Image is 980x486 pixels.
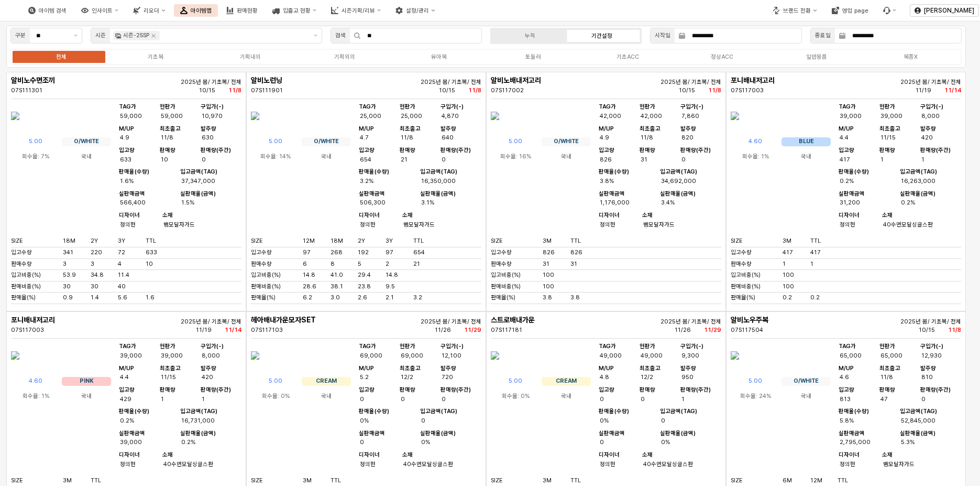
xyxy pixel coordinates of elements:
[566,31,638,40] label: 기간설정
[15,31,26,40] div: 구분
[904,53,918,60] div: 복종X
[70,28,82,43] button: 제안 사항 표시
[910,4,979,17] button: [PERSON_NAME]
[334,53,355,60] div: 기획외의
[815,31,831,40] div: 종료일
[924,6,974,15] p: [PERSON_NAME]
[525,53,541,60] div: 토들러
[675,52,769,61] label: 정상ACC
[22,4,73,17] button: 아이템 검색
[864,52,958,61] label: 복종X
[591,33,612,39] div: 기간설정
[769,52,864,61] label: 일반용품
[237,7,258,14] div: 판매현황
[494,31,566,40] label: 누적
[766,4,823,17] button: 브랜드 전환
[108,52,203,61] label: 기초복
[616,53,639,60] div: 기초ACC
[39,7,67,14] div: 아이템 검색
[806,53,827,60] div: 일반용품
[151,34,156,38] div: Remove 시즌-25SP
[392,52,486,61] label: 유아복
[191,7,212,14] div: 아이템맵
[56,53,67,60] div: 전체
[220,4,264,17] button: 판매현황
[842,7,868,14] div: 영업 page
[580,52,675,61] label: 기초ACC
[431,53,447,60] div: 유아복
[240,53,261,60] div: 기획내의
[825,4,875,17] button: 영업 page
[406,7,429,14] div: 설정/관리
[711,53,733,60] div: 정상ACC
[335,31,346,40] div: 검색
[486,52,580,61] label: 토들러
[783,7,811,14] div: 브랜드 전환
[148,53,163,60] div: 기초복
[174,4,218,17] button: 아이템맵
[877,4,902,17] div: Menu item 6
[127,4,171,17] button: 리오더
[123,31,149,40] div: 시즌-25SP
[92,7,113,14] div: 인사이트
[298,52,392,61] label: 기획외의
[342,7,375,14] div: 시즌기획/리뷰
[95,31,106,40] div: 시즌
[310,28,322,43] button: 제안 사항 표시
[75,4,125,17] button: 인사이트
[283,7,311,14] div: 입출고 현황
[144,7,159,14] div: 리오더
[325,4,387,17] button: 시즌기획/리뷰
[203,52,297,61] label: 기획내의
[525,33,535,39] div: 누적
[389,4,441,17] button: 설정/관리
[266,4,323,17] button: 입출고 현황
[655,31,670,40] div: 시작일
[14,52,108,61] label: 전체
